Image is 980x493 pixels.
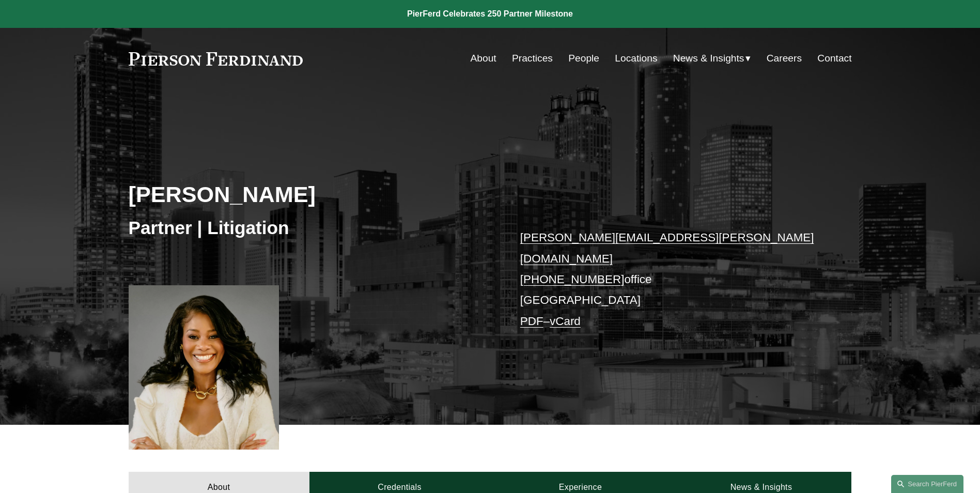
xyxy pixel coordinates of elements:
[673,50,744,68] span: News & Insights
[520,231,814,265] a: [PERSON_NAME][EMAIL_ADDRESS][PERSON_NAME][DOMAIN_NAME]
[568,49,599,68] a: People
[512,49,553,68] a: Practices
[550,315,581,328] a: vCard
[471,49,496,68] a: About
[817,49,851,68] a: Contact
[129,217,490,239] h3: Partner | Litigation
[520,227,821,332] p: office [GEOGRAPHIC_DATA] –
[520,315,543,328] a: PDF
[520,273,625,286] a: [PHONE_NUMBER]
[891,475,963,493] a: Search this site
[767,49,802,68] a: Careers
[673,49,751,68] a: folder dropdown
[615,49,657,68] a: Locations
[129,181,490,208] h2: [PERSON_NAME]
